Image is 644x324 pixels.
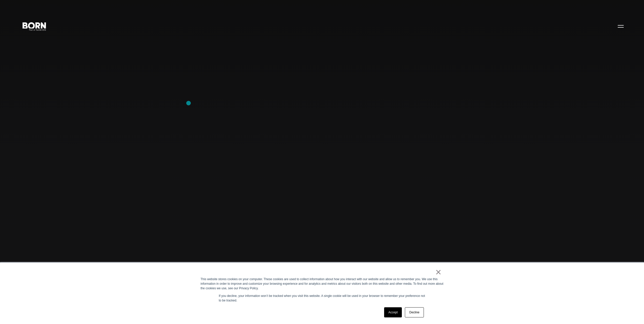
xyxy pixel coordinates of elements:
div: This website stores cookies on your computer. These cookies are used to collect information about... [201,277,444,291]
a: × [435,270,442,274]
p: If you decline, your information won’t be tracked when you visit this website. A single cookie wi... [219,294,425,303]
button: Open [615,21,627,31]
a: Decline [405,307,424,317]
a: Accept [384,307,402,317]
